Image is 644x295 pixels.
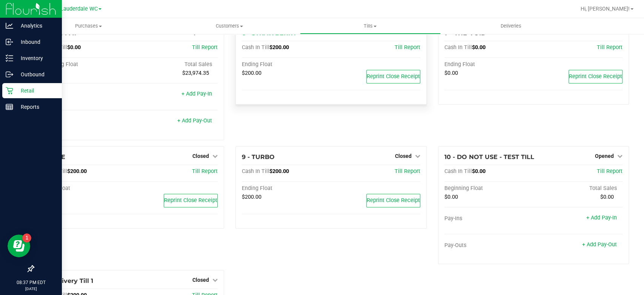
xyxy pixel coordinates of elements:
[13,102,58,111] p: Reports
[164,197,217,204] span: Reprint Close Receipt
[366,70,420,83] button: Reprint Close Receipt
[3,279,58,286] p: 08:37 PM EDT
[177,117,212,124] a: + Add Pay-Out
[600,194,614,200] span: $0.00
[40,118,129,125] div: Pay-Outs
[444,242,533,249] div: Pay-Outs
[300,18,441,34] a: Tills
[40,91,129,98] div: Pay-Ins
[242,194,261,200] span: $200.00
[164,194,218,207] button: Reprint Close Receipt
[40,61,129,68] div: Beginning Float
[192,168,218,175] a: Till Report
[444,215,533,222] div: Pay-Ins
[242,185,331,192] div: Ending Float
[242,153,275,161] span: 9 - TURBO
[159,23,299,29] span: Customers
[300,23,440,29] span: Tills
[242,168,269,175] span: Cash In Till
[6,103,13,111] inline-svg: Reports
[22,233,31,242] iframe: Resource center unread badge
[13,21,58,30] p: Analytics
[6,54,13,62] inline-svg: Inventory
[67,44,81,51] span: $0.00
[444,168,472,175] span: Cash In Till
[597,168,622,175] a: Till Report
[597,29,614,35] span: Closed
[6,38,13,46] inline-svg: Inbound
[444,153,534,161] span: 10 - DO NOT USE - TEST TILL
[192,277,209,283] span: Closed
[366,194,420,207] button: Reprint Close Receipt
[595,153,614,159] span: Opened
[6,87,13,94] inline-svg: Retail
[40,185,129,192] div: Ending Float
[6,22,13,29] inline-svg: Analytics
[182,70,209,76] span: $23,974.35
[6,71,13,78] inline-svg: Outbound
[569,70,622,83] button: Reprint Close Receipt
[472,44,486,51] span: $0.00
[533,185,622,192] div: Total Sales
[444,44,472,51] span: Cash In Till
[18,18,159,34] a: Purchases
[190,29,209,35] span: Opened
[395,153,412,159] span: Closed
[159,18,300,34] a: Customers
[490,23,532,29] span: Deliveries
[472,168,486,175] span: $0.00
[192,44,218,51] a: Till Report
[367,73,420,80] span: Reprint Close Receipt
[242,29,297,37] span: 6 - STRAWBERRY
[367,197,420,204] span: Reprint Close Receipt
[242,61,331,68] div: Ending Float
[52,6,98,12] span: Ft. Lauderdale WC
[13,37,58,46] p: Inbound
[569,73,622,80] span: Reprint Close Receipt
[444,194,458,200] span: $0.00
[67,168,87,175] span: $200.00
[581,6,630,12] span: Hi, [PERSON_NAME]!
[269,168,289,175] span: $200.00
[13,86,58,95] p: Retail
[395,168,420,175] a: Till Report
[8,235,30,257] iframe: Resource center
[242,44,269,51] span: Cash In Till
[441,18,581,34] a: Deliveries
[395,29,412,35] span: Closed
[3,286,58,292] p: [DATE]
[597,44,622,51] a: Till Report
[586,215,617,221] a: + Add Pay-In
[444,185,533,192] div: Beginning Float
[13,54,58,63] p: Inventory
[444,70,458,76] span: $0.00
[582,241,617,248] a: + Add Pay-Out
[18,23,159,29] span: Purchases
[181,91,212,97] a: + Add Pay-In
[13,70,58,79] p: Outbound
[269,44,289,51] span: $200.00
[242,70,261,76] span: $200.00
[444,29,486,37] span: 7 - THE-VOID
[395,44,420,51] a: Till Report
[192,153,209,159] span: Closed
[40,277,93,284] span: 12 - Delivery Till 1
[444,61,533,68] div: Ending Float
[129,61,218,68] div: Total Sales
